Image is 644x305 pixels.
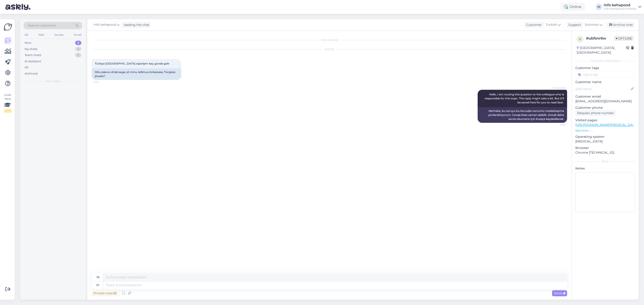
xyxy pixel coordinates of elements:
div: # ubfsnr6w [586,36,614,41]
p: Chrome [TECHNICAL_ID] [575,150,635,155]
div: Customer information [575,59,635,63]
div: [DATE] [92,47,567,51]
div: Extra [575,159,635,163]
span: Search customers [28,23,56,28]
div: [GEOGRAPHIC_DATA], [GEOGRAPHIC_DATA] [577,46,626,55]
p: Visited pages [575,118,635,123]
span: Offline [614,36,634,41]
div: Look Here [4,93,12,113]
span: Turkish [546,22,557,27]
span: 14:25 [549,123,566,126]
div: New [25,41,32,45]
span: Send [554,291,565,295]
div: Email [73,32,82,38]
div: All [24,32,29,38]
p: Customer tags [575,66,635,70]
span: New chats [46,79,60,83]
p: Customer phone [575,105,635,110]
div: Info kehapood's website [604,7,636,10]
span: u [579,37,581,41]
p: Customer email [575,94,635,99]
div: Archived [25,71,38,76]
p: Browser [575,146,635,150]
div: IK [596,4,602,10]
div: tr [96,274,100,281]
div: Mitu päeva võtab aega, et minu tellimus Ankarasse, Türgisse jõuaks? [92,68,181,80]
p: [EMAIL_ADDRESS][DOMAIN_NAME] [575,99,635,104]
div: 2 / 3 [4,109,12,113]
span: Hello, I am routing this question to the colleague who is responsible for this topic. The reply m... [485,93,565,104]
div: 9 [75,47,81,51]
div: Online [561,3,585,11]
input: Add name [576,86,630,91]
div: leading the chat [122,23,149,27]
input: Add a tag [575,71,635,78]
div: Archive chat [606,22,635,28]
span: Info kehapood [94,22,116,27]
div: 0 [75,53,81,57]
a: Info kehapoodInfo kehapood's website [604,3,641,10]
div: Customer [524,23,542,27]
img: Askly Logo [4,23,12,31]
div: Chat started [92,38,567,42]
div: Request phone number [575,110,616,116]
div: Merhaba, bu soruyu bu konudan sorumlu meslektaşıma yönlendiriyorum. Cevap biraz zaman alabilir. A... [478,107,567,123]
div: 3 [75,41,81,45]
div: Socials [53,32,64,38]
p: Customer name [575,80,635,84]
p: Operating system [575,134,635,139]
div: All [25,65,28,70]
div: Team chats [25,53,41,57]
span: Türkiye [GEOGRAPHIC_DATA] siparişim kaç günde gelir [95,62,169,65]
a: [URL][DOMAIN_NAME][MEDICAL_DATA] [575,123,638,127]
span: Estonian [585,22,599,27]
div: AI Assistant [25,59,41,64]
p: [MEDICAL_DATA] [575,139,635,144]
div: My chats [25,47,37,51]
div: et [96,281,99,289]
div: Support [567,23,581,27]
span: 14:25 [93,80,110,84]
p: See more ... [575,129,635,133]
div: Web [37,32,45,38]
p: Notes [575,166,635,171]
span: AI Assistant [549,86,566,90]
div: Info kehapood [604,3,636,7]
div: Private note [92,290,118,296]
